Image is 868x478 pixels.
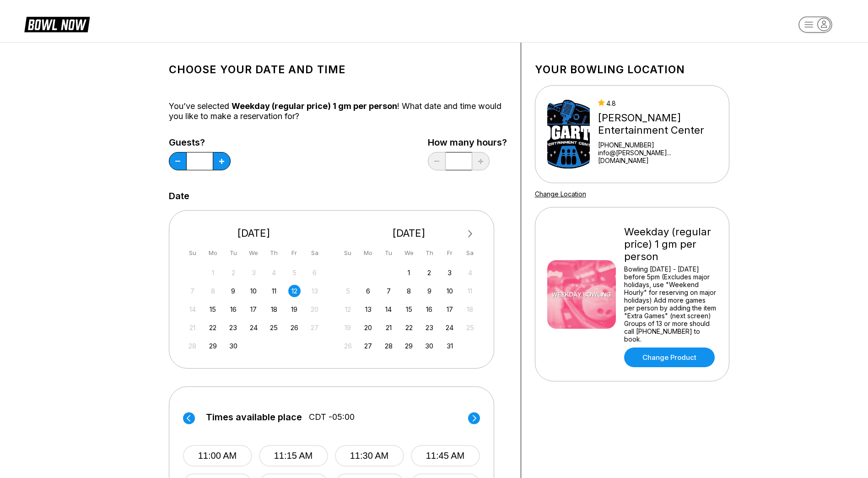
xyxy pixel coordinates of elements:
[383,340,395,352] div: Choose Tuesday, October 28th, 2025
[383,247,395,259] div: Tu
[443,285,456,297] div: Choose Friday, October 10th, 2025
[411,445,480,467] button: 11:45 AM
[464,321,476,334] div: Not available Saturday, October 25th, 2025
[423,340,436,352] div: Choose Thursday, October 30th, 2025
[464,303,476,315] div: Not available Saturday, October 18th, 2025
[340,266,478,352] div: month 2025-10
[342,303,354,315] div: Not available Sunday, October 12th, 2025
[227,266,239,279] div: Not available Tuesday, September 2nd, 2025
[227,285,239,297] div: Choose Tuesday, September 9th, 2025
[227,340,239,352] div: Choose Tuesday, September 30th, 2025
[309,412,355,422] span: CDT -05:00
[403,247,415,259] div: We
[248,285,260,297] div: Choose Wednesday, September 10th, 2025
[624,265,717,343] div: Bowling [DATE] - [DATE] before 5pm (Excludes major holidays, use "Weekend Hourly" for reserving o...
[227,321,239,334] div: Choose Tuesday, September 23rd, 2025
[185,266,323,352] div: month 2025-09
[248,266,260,279] div: Not available Wednesday, September 3rd, 2025
[268,285,280,297] div: Choose Thursday, September 11th, 2025
[383,303,395,315] div: Choose Tuesday, October 14th, 2025
[207,266,219,279] div: Not available Monday, September 1st, 2025
[183,227,325,239] div: [DATE]
[232,101,397,111] span: Weekday (regular price) 1 gm per person
[403,303,415,315] div: Choose Wednesday, October 15th, 2025
[443,321,456,334] div: Choose Friday, October 24th, 2025
[288,285,301,297] div: Choose Friday, September 12th, 2025
[206,412,302,422] span: Times available place
[308,247,321,259] div: Sa
[464,266,476,279] div: Not available Saturday, October 4th, 2025
[598,99,717,107] div: 4.8
[308,266,321,279] div: Not available Saturday, September 6th, 2025
[624,226,717,263] div: Weekday (regular price) 1 gm per person
[338,227,480,239] div: [DATE]
[288,303,301,315] div: Choose Friday, September 19th, 2025
[383,321,395,334] div: Choose Tuesday, October 21st, 2025
[268,266,280,279] div: Not available Thursday, September 4th, 2025
[169,101,507,121] div: You’ve selected ! What date and time would you like to make a reservation for?
[207,321,219,334] div: Choose Monday, September 22nd, 2025
[342,340,354,352] div: Not available Sunday, October 26th, 2025
[227,303,239,315] div: Choose Tuesday, September 16th, 2025
[207,285,219,297] div: Not available Monday, September 8th, 2025
[227,247,239,259] div: Tu
[443,340,456,352] div: Choose Friday, October 31st, 2025
[259,445,328,467] button: 11:15 AM
[248,303,260,315] div: Choose Wednesday, September 17th, 2025
[362,303,374,315] div: Choose Monday, October 13th, 2025
[423,247,436,259] div: Th
[342,285,354,297] div: Not available Sunday, October 5th, 2025
[342,321,354,334] div: Not available Sunday, October 19th, 2025
[186,285,199,297] div: Not available Sunday, September 7th, 2025
[288,266,301,279] div: Not available Friday, September 5th, 2025
[207,247,219,259] div: Mo
[308,321,321,334] div: Not available Saturday, September 27th, 2025
[186,247,199,259] div: Su
[598,141,717,149] div: [PHONE_NUMBER]
[186,303,199,315] div: Not available Sunday, September 14th, 2025
[308,285,321,297] div: Not available Saturday, September 13th, 2025
[362,321,374,334] div: Choose Monday, October 20th, 2025
[464,247,476,259] div: Sa
[207,340,219,352] div: Choose Monday, September 29th, 2025
[362,340,374,352] div: Choose Monday, October 27th, 2025
[443,266,456,279] div: Choose Friday, October 3rd, 2025
[428,137,507,147] label: How many hours?
[169,191,189,201] label: Date
[423,285,436,297] div: Choose Thursday, October 9th, 2025
[183,445,252,467] button: 11:00 AM
[403,340,415,352] div: Choose Wednesday, October 29th, 2025
[547,100,590,168] img: Bogart's Entertainment Center
[362,285,374,297] div: Choose Monday, October 6th, 2025
[335,445,404,467] button: 11:30 AM
[186,321,199,334] div: Not available Sunday, September 21st, 2025
[535,190,586,198] a: Change Location
[443,303,456,315] div: Choose Friday, October 17th, 2025
[423,321,436,334] div: Choose Thursday, October 23rd, 2025
[207,303,219,315] div: Choose Monday, September 15th, 2025
[464,285,476,297] div: Not available Saturday, October 11th, 2025
[342,247,354,259] div: Su
[248,321,260,334] div: Choose Wednesday, September 24th, 2025
[403,266,415,279] div: Choose Wednesday, October 1st, 2025
[403,321,415,334] div: Choose Wednesday, October 22nd, 2025
[169,63,507,76] h1: Choose your Date and time
[443,247,456,259] div: Fr
[268,247,280,259] div: Th
[463,227,478,241] button: Next Month
[288,321,301,334] div: Choose Friday, September 26th, 2025
[383,285,395,297] div: Choose Tuesday, October 7th, 2025
[268,303,280,315] div: Choose Thursday, September 18th, 2025
[598,149,717,164] a: info@[PERSON_NAME]...[DOMAIN_NAME]
[535,63,729,76] h1: Your bowling location
[598,112,717,136] div: [PERSON_NAME] Entertainment Center
[423,303,436,315] div: Choose Thursday, October 16th, 2025
[268,321,280,334] div: Choose Thursday, September 25th, 2025
[248,247,260,259] div: We
[186,340,199,352] div: Not available Sunday, September 28th, 2025
[169,137,231,147] label: Guests?
[403,285,415,297] div: Choose Wednesday, October 8th, 2025
[624,348,715,367] a: Change Product
[288,247,301,259] div: Fr
[308,303,321,315] div: Not available Saturday, September 20th, 2025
